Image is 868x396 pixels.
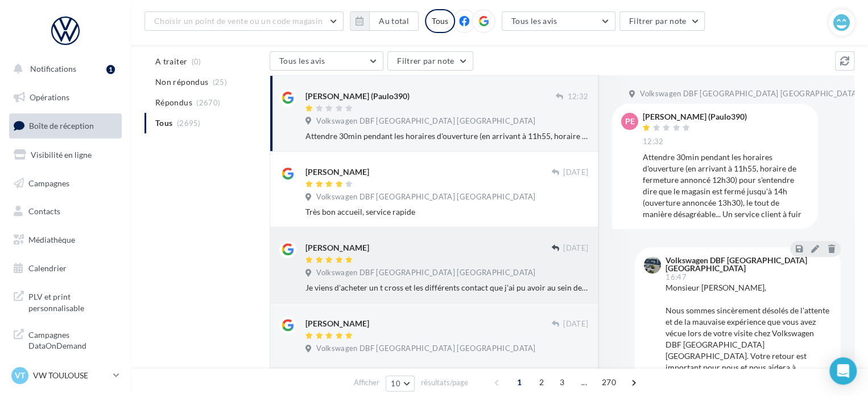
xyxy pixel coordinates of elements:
span: Répondus [155,97,192,108]
span: résultats/page [421,377,468,388]
span: [DATE] [563,243,588,254]
span: Boîte de réception [29,121,94,130]
div: Je viens d'acheter un t cross et les différents contact que j'ai pu avoir au sein de la concessio... [305,282,588,293]
span: VT [15,370,25,381]
div: Très bon accueil, service rapide [305,206,588,218]
div: Attendre 30min pendant les horaires d'ouverture (en arrivant à 11h55, horaire de fermeture annonc... [305,130,588,142]
span: [DATE] [563,319,588,329]
div: Volkswagen DBF [GEOGRAPHIC_DATA] [GEOGRAPHIC_DATA] [666,256,829,272]
button: Tous les avis [270,51,383,71]
a: PLV et print personnalisable [7,284,124,318]
button: Choisir un point de vente ou un code magasin [144,11,344,31]
span: Campagnes [28,178,69,187]
span: Volkswagen DBF [GEOGRAPHIC_DATA] [GEOGRAPHIC_DATA] [316,344,535,354]
span: 2 [532,373,551,391]
a: Opérations [7,85,124,109]
a: VT VW TOULOUSE [9,365,122,386]
span: Afficher [354,377,379,388]
span: Choisir un point de vente ou un code magasin [154,16,323,26]
button: Tous les avis [502,11,615,31]
span: 1 [510,373,528,391]
div: Tous [425,9,455,33]
a: Calendrier [7,256,124,280]
span: Notifications [30,64,76,74]
span: 3 [553,373,571,391]
div: [PERSON_NAME] (Paulo390) [305,91,410,102]
button: Filtrer par note [619,11,705,31]
span: (25) [213,77,227,87]
button: 10 [386,375,415,391]
a: Campagnes [7,172,124,195]
a: Visibilité en ligne [7,143,124,167]
button: Au total [369,11,419,31]
div: [PERSON_NAME] [305,318,369,329]
span: A traiter [155,56,187,67]
span: (0) [192,57,201,66]
button: Au total [350,11,419,31]
span: 12:32 [643,137,664,147]
div: Open Intercom Messenger [829,357,857,385]
div: Attendre 30min pendant les horaires d'ouverture (en arrivant à 11h55, horaire de fermeture annonc... [643,152,809,220]
span: Volkswagen DBF [GEOGRAPHIC_DATA] [GEOGRAPHIC_DATA] [640,89,859,99]
span: ... [575,373,593,391]
div: 1 [106,65,115,74]
span: 10 [391,379,400,388]
span: PLV et print personnalisable [28,289,117,313]
a: Médiathèque [7,228,124,252]
span: PE [625,116,635,127]
span: [DATE] [563,168,588,178]
div: [PERSON_NAME] [305,166,369,178]
span: Contacts [28,206,60,216]
div: [PERSON_NAME] [305,242,369,254]
span: 12:32 [567,92,588,102]
span: Tous les avis [279,56,325,66]
a: Contacts [7,199,124,223]
span: Volkswagen DBF [GEOGRAPHIC_DATA] [GEOGRAPHIC_DATA] [316,116,535,126]
a: Boîte de réception [7,113,124,138]
span: Calendrier [28,263,67,273]
span: Médiathèque [28,235,75,244]
span: Campagnes DataOnDemand [28,327,117,352]
span: (2670) [196,98,220,107]
button: Filtrer par note [387,51,473,71]
div: [PERSON_NAME] (Paulo390) [643,113,747,121]
span: Volkswagen DBF [GEOGRAPHIC_DATA] [GEOGRAPHIC_DATA] [316,192,535,202]
a: Campagnes DataOnDemand [7,322,124,356]
span: Non répondus [155,76,208,88]
span: Opérations [30,92,69,102]
p: VW TOULOUSE [33,370,109,381]
span: 270 [597,373,621,391]
span: Volkswagen DBF [GEOGRAPHIC_DATA] [GEOGRAPHIC_DATA] [316,268,535,278]
button: Notifications 1 [7,57,119,81]
span: Visibilité en ligne [31,150,92,160]
span: 16:47 [666,273,687,281]
span: Tous les avis [511,16,557,26]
